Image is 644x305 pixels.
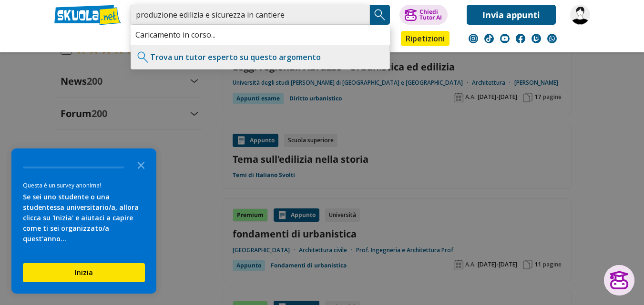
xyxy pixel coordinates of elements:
img: WhatsApp [547,34,557,43]
img: Trova un tutor esperto [136,50,150,64]
div: Caricamento in corso... [131,25,390,45]
div: Survey [11,148,156,294]
button: Search Button [370,5,390,25]
a: Appunti [128,31,171,48]
div: Chiedi Tutor AI [419,9,442,20]
img: olapaola [570,5,590,25]
input: Cerca appunti, riassunti o versioni [131,5,370,25]
img: twitch [532,34,541,43]
img: youtube [500,34,510,43]
img: instagram [469,34,478,43]
img: tiktok [484,34,494,43]
img: Cerca appunti, riassunti o versioni [373,8,387,22]
a: Trova un tutor esperto su questo argomento [150,52,321,62]
button: Close the survey [132,155,151,174]
div: Se sei uno studente o una studentessa universitario/a, allora clicca su 'Inizia' e aiutaci a capi... [23,192,145,244]
div: Questa è un survey anonima! [23,181,145,190]
a: Ripetizioni [401,31,450,46]
a: Invia appunti [467,5,556,25]
button: ChiediTutor AI [399,5,448,25]
button: Inizia [23,263,145,282]
img: facebook [516,34,525,43]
